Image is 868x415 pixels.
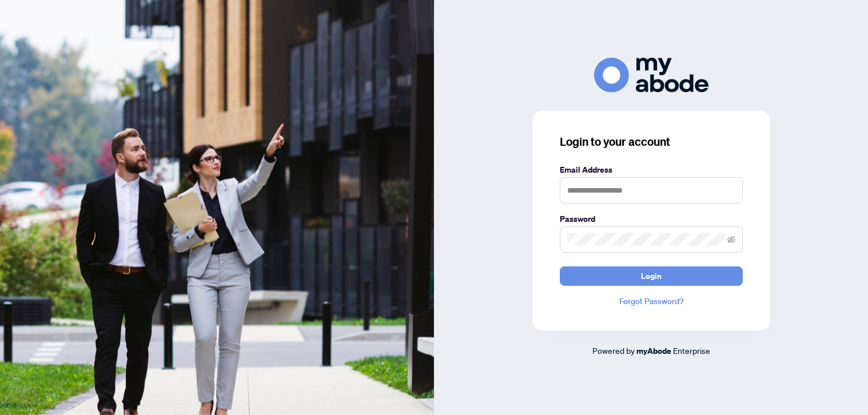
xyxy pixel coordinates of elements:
img: ma-logo [594,58,708,93]
span: Powered by [592,345,635,356]
h3: Login to your account [560,134,743,150]
label: Password [560,213,743,225]
button: Login [560,266,743,286]
span: eye-invisible [727,236,735,244]
a: Forgot Password? [560,295,743,308]
span: Enterprise [673,345,710,356]
a: myAbode [636,345,671,357]
label: Email Address [560,163,743,176]
span: Login [641,267,662,285]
